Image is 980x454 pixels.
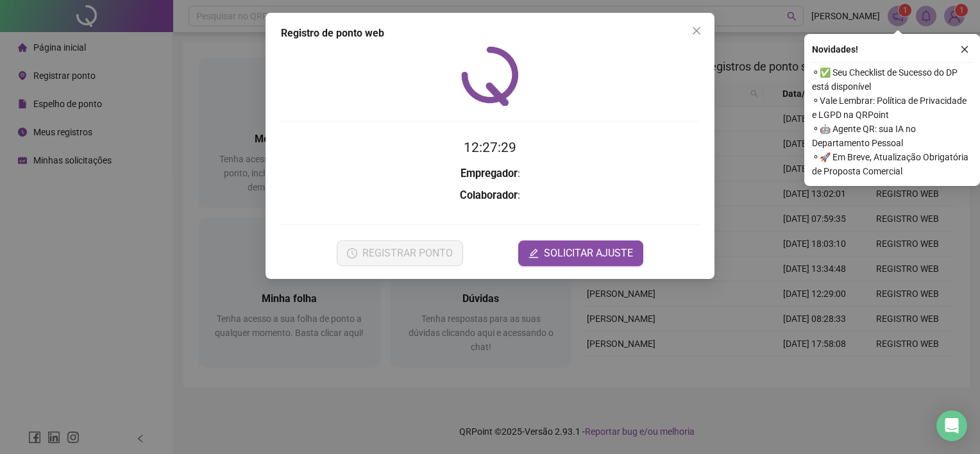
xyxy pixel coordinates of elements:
span: ⚬ ✅ Seu Checklist de Sucesso do DP está disponível [812,65,972,94]
img: QRPoint [461,46,519,106]
button: editSOLICITAR AJUSTE [518,240,643,266]
button: REGISTRAR PONTO [337,240,463,266]
span: Novidades ! [812,42,858,56]
span: ⚬ 🚀 Em Breve, Atualização Obrigatória de Proposta Comercial [812,150,972,178]
strong: Empregador [460,167,518,180]
span: close [691,26,702,36]
strong: Colaborador [460,189,518,201]
h3: : [281,187,699,204]
span: edit [528,248,539,258]
time: 12:27:29 [464,140,516,155]
span: ⚬ 🤖 Agente QR: sua IA no Departamento Pessoal [812,122,972,150]
div: Open Intercom Messenger [936,410,967,441]
button: Close [686,21,707,41]
span: SOLICITAR AJUSTE [544,246,633,261]
span: close [960,45,969,54]
h3: : [281,165,699,182]
div: Registro de ponto web [281,26,699,41]
span: ⚬ Vale Lembrar: Política de Privacidade e LGPD na QRPoint [812,94,972,122]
